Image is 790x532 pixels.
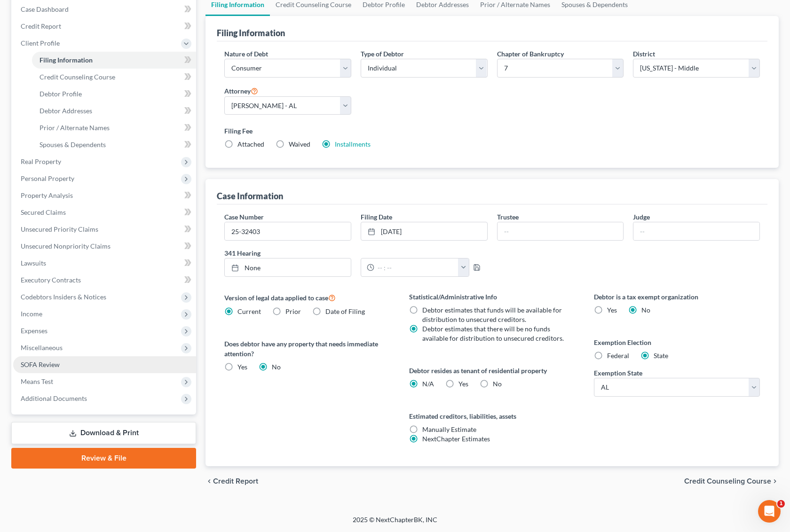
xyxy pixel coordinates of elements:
[497,49,564,59] label: Chapter of Bankruptcy
[594,292,760,302] label: Debtor is a tax exempt organization
[21,360,60,368] span: SOFA Review
[594,337,760,347] label: Exemption Election
[13,187,196,204] a: Property Analysis
[32,69,196,86] a: Credit Counseling Course
[217,190,283,202] div: Case Information
[21,22,61,30] span: Credit Report
[607,306,617,314] span: Yes
[220,248,492,258] label: 341 Hearing
[21,208,66,216] span: Secured Claims
[422,435,490,443] span: NextChapter Estimates
[224,292,390,303] label: Version of legal data applied to case
[409,411,575,421] label: Estimated creditors, liabilities, assets
[39,141,106,149] span: Spouses & Dependents
[498,222,624,240] input: --
[237,307,261,315] span: Current
[21,157,61,165] span: Real Property
[205,477,213,485] i: chevron_left
[21,327,47,335] span: Expenses
[409,366,575,376] label: Debtor resides as tenant of residential property
[684,477,771,485] span: Credit Counseling Course
[285,307,301,315] span: Prior
[224,212,264,222] label: Case Number
[13,18,196,35] a: Credit Report
[422,380,434,388] span: N/A
[21,377,53,385] span: Means Test
[39,56,93,64] span: Filing Information
[11,422,196,444] a: Download & Print
[21,39,60,47] span: Client Profile
[32,52,196,69] a: Filing Information
[654,352,668,360] span: State
[224,85,258,96] label: Attorney
[225,258,351,276] a: None
[374,258,458,276] input: -- : --
[607,352,629,360] span: Federal
[11,448,196,469] a: Review & File
[13,356,196,373] a: SOFA Review
[684,477,779,485] button: Credit Counseling Course chevron_right
[422,425,476,433] span: Manually Estimate
[237,363,247,371] span: Yes
[224,126,760,136] label: Filing Fee
[13,272,196,289] a: Executory Contracts
[641,306,650,314] span: No
[361,212,392,222] label: Filing Date
[224,339,390,359] label: Does debtor have any property that needs immediate attention?
[127,515,663,532] div: 2025 © NextChapterBK, INC
[224,49,268,59] label: Nature of Debt
[422,325,564,342] span: Debtor estimates that there will be no funds available for distribution to unsecured creditors.
[217,27,285,39] div: Filing Information
[335,140,371,148] a: Installments
[39,90,82,98] span: Debtor Profile
[21,191,73,199] span: Property Analysis
[32,86,196,102] a: Debtor Profile
[493,380,502,388] span: No
[213,477,258,485] span: Credit Report
[777,500,785,508] span: 1
[409,292,575,302] label: Statistical/Administrative Info
[422,306,562,323] span: Debtor estimates that funds will be available for distribution to unsecured creditors.
[289,140,310,148] span: Waived
[758,500,781,523] iframe: Intercom live chat
[361,49,404,59] label: Type of Debtor
[21,344,63,352] span: Miscellaneous
[21,174,74,182] span: Personal Property
[361,222,487,240] a: [DATE]
[21,5,69,13] span: Case Dashboard
[32,119,196,136] a: Prior / Alternate Names
[39,73,115,81] span: Credit Counseling Course
[225,222,351,240] input: Enter case number...
[771,477,779,485] i: chevron_right
[21,242,111,250] span: Unsecured Nonpriority Claims
[32,102,196,119] a: Debtor Addresses
[13,221,196,238] a: Unsecured Priority Claims
[39,107,92,115] span: Debtor Addresses
[325,307,365,315] span: Date of Filing
[21,259,46,267] span: Lawsuits
[13,1,196,18] a: Case Dashboard
[39,124,110,132] span: Prior / Alternate Names
[458,380,468,388] span: Yes
[594,368,642,378] label: Exemption State
[633,49,655,59] label: District
[272,363,281,371] span: No
[21,394,87,402] span: Additional Documents
[633,212,650,222] label: Judge
[237,140,264,148] span: Attached
[21,293,106,301] span: Codebtors Insiders & Notices
[205,477,258,485] button: chevron_left Credit Report
[21,225,98,233] span: Unsecured Priority Claims
[13,255,196,272] a: Lawsuits
[497,212,519,222] label: Trustee
[13,204,196,221] a: Secured Claims
[32,136,196,153] a: Spouses & Dependents
[633,222,759,240] input: --
[13,238,196,255] a: Unsecured Nonpriority Claims
[21,276,81,284] span: Executory Contracts
[21,310,42,318] span: Income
